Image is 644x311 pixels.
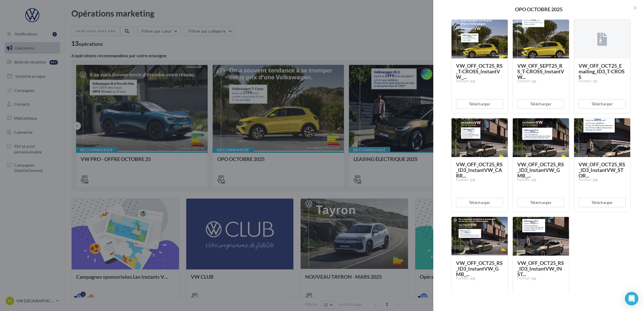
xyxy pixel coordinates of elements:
span: VW_OFF_OCT25_RS_ID3_InstantVW_STOR... [579,161,625,179]
button: Télécharger [456,198,503,207]
div: Format: jpg [456,276,503,281]
div: Format: jpg [579,177,626,182]
button: Télécharger [456,99,503,109]
div: Format: jpg [517,276,564,281]
span: VW_OFF_OCT25_RS_ID3_InstantVW_GMB_... [517,161,564,179]
span: VW_OFF_SEPT25_RS_T-CROSS_InstantVW... [517,63,564,80]
div: Format: jpg [517,79,564,84]
div: OPO OCTOBRE 2025 [442,7,635,12]
span: VW_OFF_OCT25_RS_ID3_InstantVW_INST... [517,260,564,277]
button: Télécharger [517,198,564,207]
span: VW_OFF_OCT25_RS_T-CROSS_InstantVW_... [456,63,503,80]
div: Format: jpg [456,79,503,84]
div: Format: zip [579,79,626,84]
button: Télécharger [579,99,626,109]
div: Open Intercom Messenger [625,292,638,305]
button: Télécharger [517,99,564,109]
div: Format: jpg [517,177,564,182]
span: VW_OFF_OCT25_RS_ID3_InstantVW_CARR... [456,161,503,179]
button: Télécharger [579,198,626,207]
span: VW_OFF_OCT25_RS_ID3_InstantVW_GMB_... [456,260,503,277]
span: VW_OFF_OCT25_Emailing_ID3_T-CROSS [579,63,625,80]
div: Format: jpg [456,177,503,182]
